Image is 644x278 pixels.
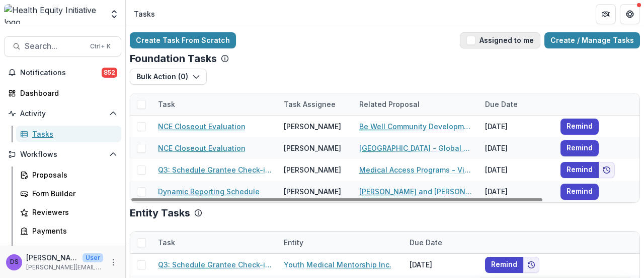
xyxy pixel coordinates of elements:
[134,9,155,19] div: Tasks
[4,65,121,81] button: Notifications852
[107,256,119,268] button: More
[560,119,599,135] button: Remind
[278,232,404,253] div: Entity
[479,116,554,137] div: [DATE]
[4,4,103,24] img: Health Equity Initiative logo
[152,99,181,109] div: Task
[88,41,113,52] div: Ctrl + K
[16,204,121,220] a: Reviewers
[404,232,479,253] div: Due Date
[32,170,113,180] div: Proposals
[158,164,272,175] a: Q3: Schedule Grantee Check-in with [PERSON_NAME]
[278,93,353,115] div: Task Assignee
[130,32,236,48] a: Create Task From Scratch
[20,69,102,77] span: Notifications
[460,32,540,48] button: Assigned to me
[152,237,181,248] div: Task
[152,232,278,253] div: Task
[284,164,341,175] div: [PERSON_NAME]
[479,93,554,115] div: Due Date
[20,109,105,118] span: Activity
[485,257,523,273] button: Remind
[359,143,473,153] a: [GEOGRAPHIC_DATA] - Global District Urban Design Program - 21494 - [DATE]
[26,263,103,272] p: [PERSON_NAME][EMAIL_ADDRESS][PERSON_NAME][DATE][DOMAIN_NAME]
[560,184,599,200] button: Remind
[599,162,615,178] button: Add to friends
[130,69,207,85] button: Bulk Action (0)
[16,223,121,239] a: Payments
[32,129,113,139] div: Tasks
[284,186,341,197] div: [PERSON_NAME]
[284,259,391,270] a: Youth Medical Mentorship Inc.
[620,4,640,24] button: Get Help
[4,146,121,162] button: Open Workflows
[25,41,84,51] span: Search...
[404,254,479,275] div: [DATE]
[16,185,121,202] a: Form Builder
[359,164,473,175] a: Medical Access Programs - Virtual Vouchers
[10,259,19,265] div: Dr. Ana Smith
[479,181,554,202] div: [DATE]
[152,93,278,115] div: Task
[278,99,342,109] div: Task Assignee
[4,105,121,122] button: Open Activity
[353,93,479,115] div: Related Proposal
[158,186,260,197] a: Dynamic Reporting Schedule
[560,162,599,178] button: Remind
[596,4,616,24] button: Partners
[16,166,121,183] a: Proposals
[353,99,426,109] div: Related Proposal
[544,32,640,48] a: Create / Manage Tasks
[4,85,121,101] a: Dashboard
[32,244,113,255] div: Grantee Reports
[32,207,113,217] div: Reviewers
[158,121,246,132] a: NCE Closeout Evaluation
[359,121,473,132] a: Be Well Community Development Corporation - [GEOGRAPHIC_DATA] Forward Program - 421000 - [DATE]
[4,36,121,57] button: Search...
[16,241,121,258] a: Grantee Reports
[20,88,113,98] div: Dashboard
[284,121,341,132] div: [PERSON_NAME]
[284,143,341,153] div: [PERSON_NAME]
[278,237,309,248] div: Entity
[479,159,554,181] div: [DATE]
[32,188,113,199] div: Form Builder
[359,186,473,197] a: [PERSON_NAME] and [PERSON_NAME] Parks Transformation
[83,253,103,262] p: User
[107,4,121,24] button: Open entity switcher
[130,52,217,65] p: Foundation Tasks
[130,207,190,219] p: Entity Tasks
[404,237,448,248] div: Due Date
[158,143,246,153] a: NCE Closeout Evaluation
[523,257,539,273] button: Add to friends
[560,140,599,156] button: Remind
[102,68,117,78] span: 852
[32,226,113,236] div: Payments
[26,252,78,263] p: [PERSON_NAME]
[130,7,159,21] nav: breadcrumb
[479,99,524,109] div: Due Date
[16,126,121,142] a: Tasks
[479,137,554,159] div: [DATE]
[20,150,105,159] span: Workflows
[158,259,272,270] a: Q3: Schedule Grantee Check-in with [PERSON_NAME]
